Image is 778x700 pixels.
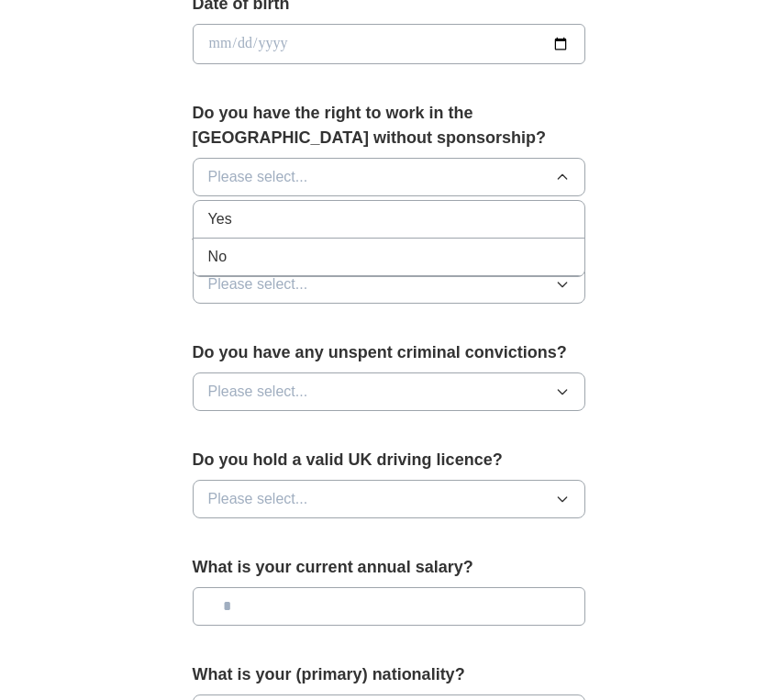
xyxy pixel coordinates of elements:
button: Please select... [193,158,586,196]
span: Yes [208,208,232,230]
label: What is your (primary) nationality? [193,662,586,687]
label: Do you have any unspent criminal convictions? [193,340,586,365]
label: What is your current annual salary? [193,555,586,580]
button: Please select... [193,480,586,518]
span: Please select... [208,381,308,403]
button: Please select... [193,265,586,304]
button: Please select... [193,372,586,411]
label: Do you hold a valid UK driving licence? [193,448,586,472]
span: Please select... [208,273,308,295]
span: Please select... [208,488,308,510]
span: No [208,246,227,268]
span: Please select... [208,166,308,188]
label: Do you have the right to work in the [GEOGRAPHIC_DATA] without sponsorship? [193,101,586,150]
